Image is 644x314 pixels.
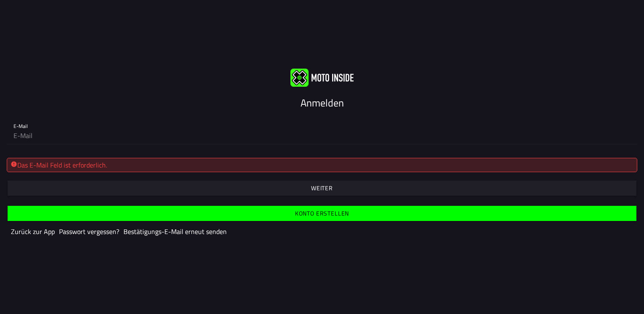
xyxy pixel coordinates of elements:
[8,206,636,221] ion-button: Konto erstellen
[11,161,17,168] ion-icon: wachsam
[123,226,227,237] a: Bestätigungs-E-Mail erneut senden
[13,127,631,144] input: E-Mail
[17,160,107,170] font: Das E-Mail Feld ist erforderlich.
[311,185,333,191] ion-text: Weiter
[301,95,344,110] ion-text: Anmelden
[59,226,119,237] a: Passwort vergessen?
[11,226,55,237] a: Zurück zur App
